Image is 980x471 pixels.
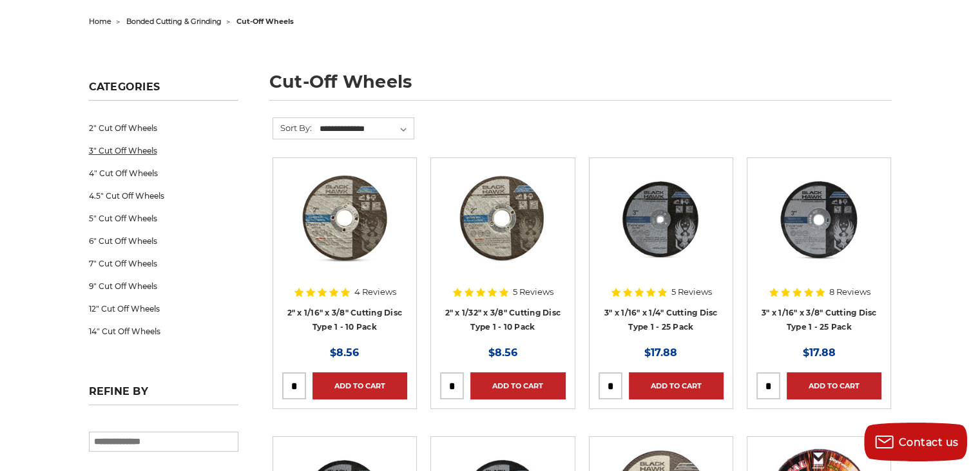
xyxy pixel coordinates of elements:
a: 2" Cut Off Wheels [89,117,238,139]
span: Contact us [899,436,959,448]
a: 3" x 1/16" x 3/8" Cutting Disc [756,167,881,292]
button: Contact us [864,423,967,461]
span: cut-off wheels [236,17,294,26]
a: 9" Cut Off Wheels [89,275,238,297]
a: 3” x .0625” x 1/4” Die Grinder Cut-Off Wheels by Black Hawk Abrasives [599,167,724,292]
a: 3" x 1/16" x 3/8" Cutting Disc Type 1 - 25 Pack [762,308,877,332]
a: 12" Cut Off Wheels [89,297,238,320]
a: Add to Cart [629,372,724,399]
span: $17.88 [644,346,677,359]
a: 2" x 1/16" x 3/8" Cutting Disc Type 1 - 10 Pack [287,308,403,332]
select: Sort By: [318,119,414,139]
span: $17.88 [803,346,836,359]
a: 2" x 1/32" x 3/8" Cutting Disc Type 1 - 10 Pack [445,308,561,332]
a: 2" x 1/16" x 3/8" Cut Off Wheel [282,167,407,292]
img: 3" x 1/16" x 3/8" Cutting Disc [767,167,870,270]
a: 3" x 1/16" x 1/4" Cutting Disc Type 1 - 25 Pack [604,308,718,332]
a: bonded cutting & grinding [126,17,222,26]
a: 3" Cut Off Wheels [89,139,238,162]
a: 6" Cut Off Wheels [89,230,238,252]
a: 14" Cut Off Wheels [89,320,238,343]
a: 7" Cut Off Wheels [89,252,238,275]
h5: Categories [89,81,238,101]
a: 4" Cut Off Wheels [89,162,238,185]
img: 3” x .0625” x 1/4” Die Grinder Cut-Off Wheels by Black Hawk Abrasives [610,167,713,270]
a: home [89,17,111,26]
img: 2" x 1/16" x 3/8" Cut Off Wheel [293,167,396,270]
span: $8.56 [330,346,359,359]
span: $8.56 [488,346,517,359]
span: 5 Reviews [671,288,712,296]
a: Add to Cart [312,372,407,399]
h1: cut-off wheels [269,73,892,101]
span: 8 Reviews [829,288,870,296]
a: 5" Cut Off Wheels [89,207,238,230]
a: 4.5" Cut Off Wheels [89,185,238,207]
img: 2" x 1/32" x 3/8" Cut Off Wheel [451,167,554,270]
h5: Refine by [89,385,238,405]
a: 2" x 1/32" x 3/8" Cut Off Wheel [440,167,565,292]
a: Add to Cart [787,372,881,399]
span: 5 Reviews [513,288,553,296]
label: Sort By: [273,118,312,137]
a: Add to Cart [470,372,565,399]
span: 4 Reviews [354,288,396,296]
